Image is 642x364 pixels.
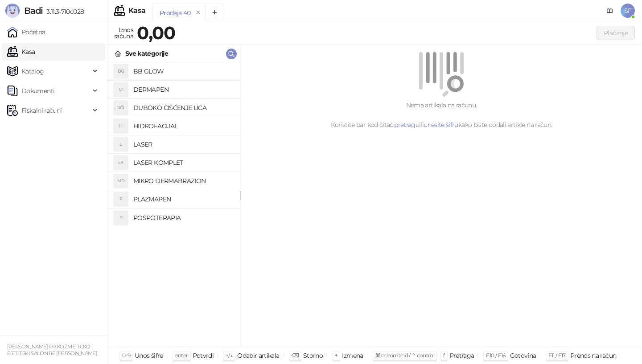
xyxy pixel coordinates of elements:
[226,352,233,359] span: ↑/↓
[175,352,188,359] span: enter
[7,344,97,356] small: [PERSON_NAME] PR KOZMETICKO ESTETSKI SALON RE [PERSON_NAME]
[112,24,135,42] div: Iznos računa
[21,102,62,119] span: Fiskalni računi
[193,350,214,361] div: Potvrdi
[114,174,128,188] div: MD
[21,82,54,100] span: Dokumenti
[133,137,233,151] h4: LASER
[597,26,635,40] button: Plaćanje
[107,62,240,347] div: grid
[114,211,128,225] div: P
[443,352,444,359] span: f
[292,352,299,359] span: ⌫
[394,121,419,129] a: pretragu
[193,9,204,16] button: remove
[128,7,145,14] div: Kasa
[114,155,128,170] div: LK
[449,350,474,361] div: Pretraga
[114,137,128,151] div: L
[621,4,635,18] span: SF
[133,119,233,133] h4: HIDROFACIJAL
[114,101,128,115] div: DČL
[5,4,20,18] img: Logo
[510,350,536,361] div: Gotovina
[43,8,84,16] span: 3.11.3-710c028
[375,352,435,359] span: ⌘ command / ⌃ control
[335,352,337,359] span: +
[133,101,233,115] h4: DUBOKO ČIŠĆENJE LICA
[114,192,128,206] div: P
[135,350,163,361] div: Unos šifre
[206,4,223,21] button: Add tab
[133,155,233,170] h4: LASER KOMPLET
[133,82,233,97] h4: DERMAPEN
[486,352,505,359] span: F10 / F16
[160,8,191,18] div: Prodaja 40
[137,22,175,44] strong: 0,00
[251,100,631,130] div: Nema artikala na računu. Koristite bar kod čitač, ili kako biste dodali artikle na račun.
[133,192,233,206] h4: PLAZMAPEN
[133,174,233,188] h4: MIKRO DERMABRAZION
[114,82,128,97] div: D
[7,43,35,61] a: Kasa
[570,350,616,361] div: Prenos na račun
[7,23,45,41] a: Početna
[603,4,617,18] a: Dokumentacija
[122,352,130,359] span: 0-9
[237,350,279,361] div: Odabir artikala
[133,211,233,225] h4: POSPOTERAPIA
[342,350,363,361] div: Izmena
[114,119,128,133] div: H
[24,5,43,16] span: Badi
[21,62,44,80] span: Katalog
[125,49,168,58] div: Sve kategorije
[303,350,323,361] div: Storno
[548,352,566,359] span: F11 / F17
[133,64,233,78] h4: BB GLOW
[424,121,458,129] a: unesite šifru
[114,64,128,78] div: BG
